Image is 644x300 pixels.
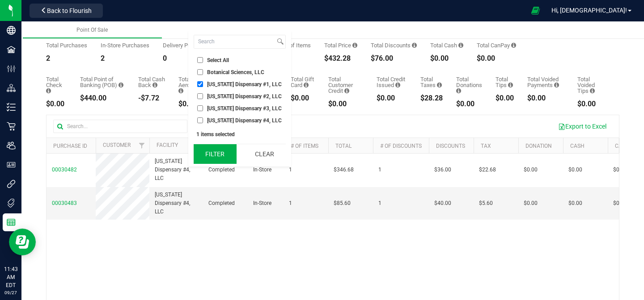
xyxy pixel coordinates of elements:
div: Total Credit Issued [377,76,407,88]
div: $0.00 [430,55,463,62]
i: Sum of all tip amounts from voided payment transactions for all purchases in the date range. [590,88,595,94]
input: Botanical Sciences, LLC [197,69,203,75]
button: Back to Flourish [30,4,103,18]
i: Sum of the discount values applied to the all purchases in the date range. [412,42,417,48]
div: $0.00 [527,95,564,102]
div: $76.00 [371,55,417,62]
div: 1 items selected [196,131,283,137]
span: $22.68 [479,166,496,174]
inline-svg: Users [7,141,16,150]
button: Clear [243,144,286,164]
button: Export to Excel [552,119,612,134]
i: Sum of all account credit issued for all refunds from returned purchases in the date range. [395,82,400,88]
span: Back to Flourish [47,7,92,14]
div: $0.00 [291,95,315,102]
div: $0.00 [328,100,363,108]
span: $5.60 [479,199,493,208]
i: Sum of the successful, non-voided cash payment transactions for all purchases in the date range. ... [458,42,463,48]
span: 1 [289,166,292,174]
span: [US_STATE] Dispensary #4, LLC [155,157,198,183]
input: Search... [53,120,187,133]
span: $0.00 [613,199,627,208]
input: [US_STATE] Dispensary #4, LLC [197,117,203,123]
i: Sum of all voided payment transaction amounts, excluding tips and transaction fees, for all purch... [554,82,559,88]
span: Completed [208,199,235,208]
p: 11:43 AM EDT [4,265,17,289]
span: [US_STATE] Dispensary #4, LLC [207,118,282,123]
p: 09/27 [4,289,17,296]
span: Point Of Sale [76,27,108,33]
div: Delivery Purchases [163,42,212,48]
inline-svg: Integrations [7,179,16,188]
span: $0.00 [524,166,538,174]
a: Cash [570,143,585,149]
input: [US_STATE] Dispensary #3, LLC [197,105,203,111]
div: Total Voided Payments [527,76,564,88]
input: Select All [197,57,203,63]
div: 2 [101,55,149,62]
span: 00030483 [52,200,77,206]
inline-svg: Configuration [7,64,16,73]
input: [US_STATE] Dispensary #1, LLC [197,81,203,87]
span: $0.00 [613,166,627,174]
span: [US_STATE] Dispensary #4, LLC [155,191,198,217]
div: 2 [284,55,311,62]
inline-svg: Facilities [7,45,16,54]
span: Botanical Sciences, LLC [207,70,264,75]
i: Sum of the successful, non-voided point-of-banking payment transactions, both via payment termina... [119,82,123,88]
i: Sum of the successful, non-voided AeroPay payment transactions for all purchases in the date range. [178,88,183,94]
span: $36.00 [434,166,451,174]
i: Sum of the cash-back amounts from rounded-up electronic payments for all purchases in the date ra... [153,82,157,88]
div: # of Items [284,42,311,48]
div: Total Discounts [371,42,417,48]
div: Total Customer Credit [328,76,363,94]
iframe: Resource center [9,229,36,255]
a: CanPay [615,143,636,149]
div: 2 [46,55,87,62]
span: 1 [378,166,381,174]
div: $28.28 [420,95,443,102]
a: Filter [135,138,149,153]
span: $346.68 [334,166,354,174]
span: 1 [378,199,381,208]
button: Filter [194,144,237,164]
span: $0.00 [568,199,582,208]
span: Open Ecommerce Menu [525,2,546,19]
span: 00030482 [52,167,77,173]
span: $0.00 [568,166,582,174]
i: Sum of the successful, non-voided CanPay payment transactions for all purchases in the date range. [511,42,516,48]
div: $432.28 [324,55,357,62]
inline-svg: Company [7,26,16,35]
i: Sum of the successful, non-voided check payment transactions for all purchases in the date range. [46,88,51,94]
a: Total [335,143,352,149]
span: Hi, [DEMOGRAPHIC_DATA]! [551,7,627,14]
inline-svg: Inventory [7,103,16,112]
span: [US_STATE] Dispensary #3, LLC [207,106,282,111]
i: Sum of the total prices of all purchases in the date range. [352,42,357,48]
div: $0.00 [477,55,516,62]
input: Search [194,35,275,48]
span: Completed [208,166,235,174]
a: Facility [157,142,178,148]
div: $440.00 [80,95,125,102]
a: Donation [525,143,552,149]
i: Sum of all tips added to successful, non-voided payments for all purchases in the date range. [508,82,513,88]
a: Customer [103,142,131,148]
div: -$7.72 [138,95,165,102]
div: Total Voided Tips [577,76,606,94]
inline-svg: Distribution [7,83,16,92]
a: Purchase ID [53,143,87,149]
div: $0.00 [377,95,407,102]
div: Total Taxes [420,76,443,88]
div: Total Tips [496,76,514,88]
inline-svg: Tags [7,199,16,208]
div: $0.00 [456,100,483,108]
a: Tax [481,143,491,149]
i: Sum of the successful, non-voided gift card payment transactions for all purchases in the date ra... [304,82,309,88]
inline-svg: User Roles [7,160,16,169]
input: [US_STATE] Dispensary #2, LLC [197,93,203,99]
i: Sum of the successful, non-voided payments using account credit for all purchases in the date range. [344,88,349,94]
div: Total Cash Back [138,76,165,88]
inline-svg: Retail [7,122,16,131]
div: $0.00 [178,100,202,108]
